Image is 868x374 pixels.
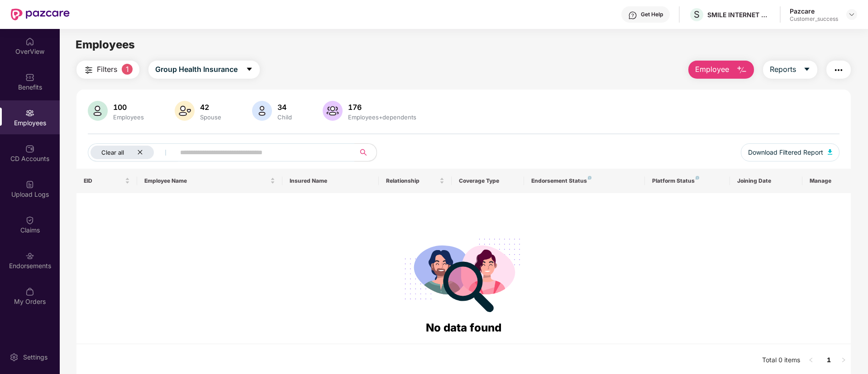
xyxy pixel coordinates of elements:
[25,287,34,296] img: svg+xml;base64,PHN2ZyBpZD0iTXlfT3JkZXJzIiBkYXRhLW5hbWU9Ik15IE9yZGVycyIgeG1sbnM9Imh0dHA6Ly93d3cudz...
[144,177,268,185] span: Employee Name
[770,64,796,75] span: Reports
[763,61,817,79] button: Reportscaret-down
[836,353,851,368] button: right
[76,61,139,79] button: Filters1
[688,61,754,79] button: Employee
[282,169,379,193] th: Insured Name
[848,11,855,18] img: svg+xml;base64,PHN2ZyBpZD0iRHJvcGRvd24tMzJ4MzIiIHhtbG5zPSJodHRwOi8vd3d3LnczLm9yZy8yMDAwL3N2ZyIgd2...
[101,149,124,156] span: Clear all
[97,64,117,75] span: Filters
[707,10,771,19] div: SMILE INTERNET TECHNOLOGIES PRIVATE LIMITED
[426,321,501,334] span: No data found
[88,143,178,161] button: Clear allclose
[25,216,34,225] img: svg+xml;base64,PHN2ZyBpZD0iQ2xhaW0iIHhtbG5zPSJodHRwOi8vd3d3LnczLm9yZy8yMDAwL3N2ZyIgd2lkdGg9IjIwIi...
[137,149,143,155] span: close
[748,147,823,157] span: Download Filtered Report
[641,11,663,18] div: Get Help
[323,101,343,121] img: svg+xml;base64,PHN2ZyB4bWxucz0iaHR0cDovL3d3dy53My5vcmcvMjAwMC9zdmciIHhtbG5zOnhsaW5rPSJodHRwOi8vd3...
[354,143,377,161] button: search
[198,103,223,112] div: 42
[20,353,50,362] div: Settings
[76,169,137,193] th: EID
[246,66,253,74] span: caret-down
[730,169,802,193] th: Joining Date
[386,177,437,185] span: Relationship
[11,9,70,20] img: New Pazcare Logo
[252,101,272,121] img: svg+xml;base64,PHN2ZyB4bWxucz0iaHR0cDovL3d3dy53My5vcmcvMjAwMC9zdmciIHhtbG5zOnhsaW5rPSJodHRwOi8vd3...
[790,15,838,23] div: Customer_success
[628,11,637,20] img: svg+xml;base64,PHN2ZyBpZD0iSGVscC0zMngzMiIgeG1sbnM9Imh0dHA6Ly93d3cudzMub3JnLzIwMDAvc3ZnIiB3aWR0aD...
[276,103,294,112] div: 34
[175,101,195,121] img: svg+xml;base64,PHN2ZyB4bWxucz0iaHR0cDovL3d3dy53My5vcmcvMjAwMC9zdmciIHhtbG5zOnhsaW5rPSJodHRwOi8vd3...
[808,357,814,363] span: left
[155,64,238,75] span: Group Health Insurance
[841,357,846,363] span: right
[25,251,34,260] img: svg+xml;base64,PHN2ZyBpZD0iRW5kb3JzZW1lbnRzIiB4bWxucz0iaHR0cDovL3d3dy53My5vcmcvMjAwMC9zdmciIHdpZH...
[762,353,800,368] li: Total 0 items
[346,114,418,121] div: Employees+dependents
[531,177,638,185] div: Endorsement Status
[76,38,135,51] span: Employees
[25,73,34,82] img: svg+xml;base64,PHN2ZyBpZD0iQmVuZWZpdHMiIHhtbG5zPSJodHRwOi8vd3d3LnczLm9yZy8yMDAwL3N2ZyIgd2lkdGg9Ij...
[828,149,832,155] img: svg+xml;base64,PHN2ZyB4bWxucz0iaHR0cDovL3d3dy53My5vcmcvMjAwMC9zdmciIHhtbG5zOnhsaW5rPSJodHRwOi8vd3...
[802,169,851,193] th: Manage
[694,9,700,20] span: S
[122,64,133,75] span: 1
[25,37,34,46] img: svg+xml;base64,PHN2ZyBpZD0iSG9tZSIgeG1sbnM9Imh0dHA6Ly93d3cudzMub3JnLzIwMDAvc3ZnIiB3aWR0aD0iMjAiIG...
[804,353,818,368] li: Previous Page
[652,177,722,185] div: Platform Status
[25,109,34,118] img: svg+xml;base64,PHN2ZyBpZD0iRW1wbG95ZWVzIiB4bWxucz0iaHR0cDovL3d3dy53My5vcmcvMjAwMC9zdmciIHdpZHRoPS...
[696,176,699,180] img: svg+xml;base64,PHN2ZyB4bWxucz0iaHR0cDovL3d3dy53My5vcmcvMjAwMC9zdmciIHdpZHRoPSI4IiBoZWlnaHQ9IjgiIH...
[111,103,146,112] div: 100
[25,144,34,153] img: svg+xml;base64,PHN2ZyBpZD0iQ0RfQWNjb3VudHMiIGRhdGEtbmFtZT0iQ0QgQWNjb3VudHMiIHhtbG5zPSJodHRwOi8vd3...
[10,353,19,362] img: svg+xml;base64,PHN2ZyBpZD0iU2V0dGluZy0yMHgyMCIgeG1sbnM9Imh0dHA6Ly93d3cudzMub3JnLzIwMDAvc3ZnIiB3aW...
[198,114,223,121] div: Spouse
[346,103,418,112] div: 176
[452,169,524,193] th: Coverage Type
[379,169,451,193] th: Relationship
[398,227,529,319] img: svg+xml;base64,PHN2ZyB4bWxucz0iaHR0cDovL3d3dy53My5vcmcvMjAwMC9zdmciIHdpZHRoPSIyODgiIGhlaWdodD0iMj...
[588,176,591,180] img: svg+xml;base64,PHN2ZyB4bWxucz0iaHR0cDovL3d3dy53My5vcmcvMjAwMC9zdmciIHdpZHRoPSI4IiBoZWlnaHQ9IjgiIH...
[804,353,818,368] button: left
[833,65,844,76] img: svg+xml;base64,PHN2ZyB4bWxucz0iaHR0cDovL3d3dy53My5vcmcvMjAwMC9zdmciIHdpZHRoPSIyNCIgaGVpZ2h0PSIyNC...
[83,65,94,76] img: svg+xml;base64,PHN2ZyB4bWxucz0iaHR0cDovL3d3dy53My5vcmcvMjAwMC9zdmciIHdpZHRoPSIyNCIgaGVpZ2h0PSIyNC...
[354,149,372,156] span: search
[822,353,836,368] li: 1
[736,65,747,76] img: svg+xml;base64,PHN2ZyB4bWxucz0iaHR0cDovL3d3dy53My5vcmcvMjAwMC9zdmciIHhtbG5zOnhsaW5rPSJodHRwOi8vd3...
[695,64,729,75] span: Employee
[803,66,811,74] span: caret-down
[84,177,123,185] span: EID
[741,143,839,161] button: Download Filtered Report
[137,169,282,193] th: Employee Name
[822,353,836,367] a: 1
[836,353,851,368] li: Next Page
[148,61,260,79] button: Group Health Insurancecaret-down
[276,114,294,121] div: Child
[25,180,34,189] img: svg+xml;base64,PHN2ZyBpZD0iVXBsb2FkX0xvZ3MiIGRhdGEtbmFtZT0iVXBsb2FkIExvZ3MiIHhtbG5zPSJodHRwOi8vd3...
[790,7,838,15] div: Pazcare
[111,114,146,121] div: Employees
[88,101,108,121] img: svg+xml;base64,PHN2ZyB4bWxucz0iaHR0cDovL3d3dy53My5vcmcvMjAwMC9zdmciIHhtbG5zOnhsaW5rPSJodHRwOi8vd3...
